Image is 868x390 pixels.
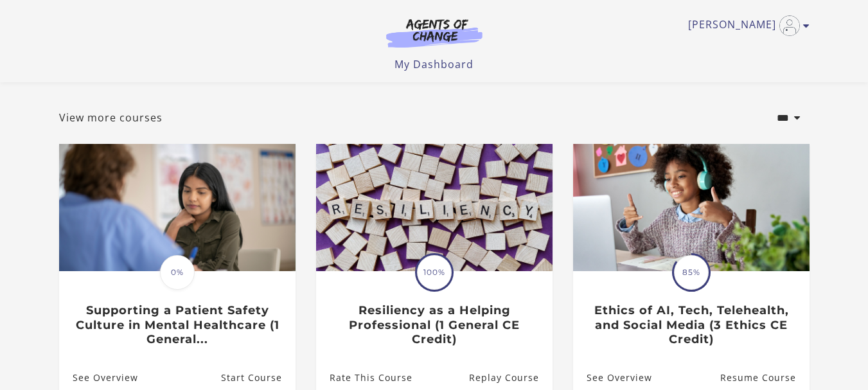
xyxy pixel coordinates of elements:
a: Toggle menu [688,15,803,36]
h3: Resiliency as a Helping Professional (1 General CE Credit) [330,303,538,347]
span: 100% [417,255,452,290]
span: 85% [674,255,709,290]
a: My Dashboard [394,57,474,71]
a: View more courses [59,110,163,125]
img: Agents of Change Logo [373,18,496,48]
h3: Ethics of AI, Tech, Telehealth, and Social Media (3 Ethics CE Credit) [587,303,795,347]
h3: Supporting a Patient Safety Culture in Mental Healthcare (1 General... [73,303,281,347]
span: 0% [160,255,195,290]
